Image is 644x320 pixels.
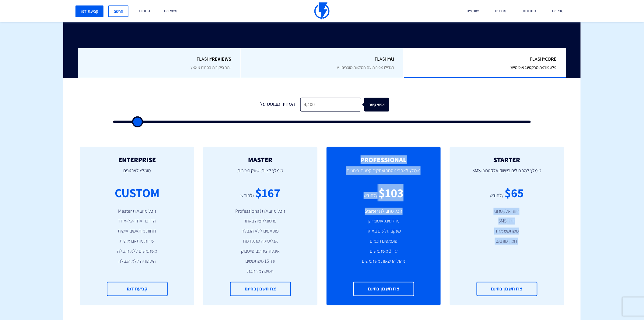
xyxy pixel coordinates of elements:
[477,282,537,296] a: צרו חשבון בחינם
[545,56,557,62] b: Core
[75,5,103,17] a: קביעת דמו
[336,228,432,235] li: מעקב גולשים באתר
[212,56,231,62] b: REVIEWS
[107,282,168,296] a: קביעת דמו
[89,228,185,235] li: דוחות מותאמים אישית
[490,192,504,199] div: /לחודש
[212,238,308,245] li: אנליטיקה מתקדמת
[372,98,397,112] div: אנשי קשר
[459,156,555,163] h2: STARTER
[336,163,432,184] p: מומלץ לאתרי מסחר ועסקים קטנים-בינוניים
[459,163,555,184] p: מומלץ למתחילים בשיווק אלקטרוני וSMS
[336,218,432,225] li: מרקטינג אוטומיישן
[459,208,555,215] li: דיוור אלקטרוני
[89,218,185,225] li: הדרכה אחד-על-אחד
[353,282,414,296] a: צרו חשבון בחינם
[212,156,308,163] h2: MASTER
[336,258,432,265] li: ניהול הרשאות משתמשים
[336,208,432,215] li: הכל מחבילת Starter
[89,248,185,255] li: משתמשים ללא הגבלה
[212,258,308,265] li: עד 15 משתמשים
[379,184,404,201] div: $103
[89,258,185,265] li: היסטוריה ללא הגבלה
[459,228,555,235] li: משתמש אחד
[390,56,394,62] b: AI
[89,156,185,163] h2: ENTERPRISE
[255,184,280,201] div: $167
[459,218,555,225] li: דיוור SMS
[191,65,231,70] span: יותר ביקורות בפחות מאמץ
[108,5,128,17] a: הרשם
[510,65,557,70] span: פלטפורמת מרקטינג אוטומיישן
[336,238,432,245] li: פופאפים חכמים
[337,65,394,70] span: הגדילו מכירות עם המלצות מוצרים AI
[212,218,308,225] li: פרסונליזציה באתר
[230,282,291,296] a: צרו חשבון בחינם
[87,56,231,63] span: Flashy
[212,163,308,184] p: מומלץ לצוותי שיווק ומכירות
[89,238,185,245] li: שירות מותאם אישית
[212,268,308,275] li: תמיכה מורחבת
[336,156,432,163] h2: PROFESSIONAL
[212,248,308,255] li: אינטגרציה עם פייסבוק
[89,163,185,184] p: מומלץ לארגונים
[364,192,378,199] div: /לחודש
[212,228,308,235] li: פופאפים ללא הגבלה
[250,56,394,63] span: Flashy
[115,184,159,201] div: CUSTOM
[212,208,308,215] li: הכל מחבילת Professional
[255,98,300,112] div: המחיר מבוסס על
[505,184,524,201] div: $65
[336,248,432,255] li: עד 3 משתמשים
[413,56,557,63] span: Flashy
[89,208,185,215] li: הכל מחבילת Master
[240,192,254,199] div: /לחודש
[459,238,555,245] li: דומיין מותאם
